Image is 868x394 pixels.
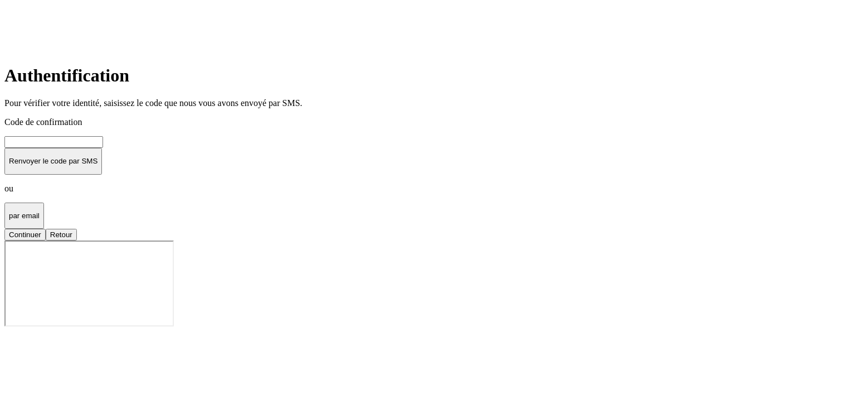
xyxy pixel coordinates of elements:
button: Renvoyer le code par SMS [4,148,102,175]
p: Renvoyer le code par SMS [9,157,97,165]
button: par email [4,203,44,229]
p: Code de confirmation [4,117,864,127]
div: Retour [50,230,72,239]
h1: Authentification [4,65,864,86]
p: Pour vérifier votre identité, saisissez le code que nous vous avons envoyé par SMS. [4,98,864,108]
p: ou [4,184,864,194]
p: par email [9,212,40,220]
button: Continuer [4,229,46,241]
button: Retour [46,229,77,241]
div: Continuer [9,230,41,239]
